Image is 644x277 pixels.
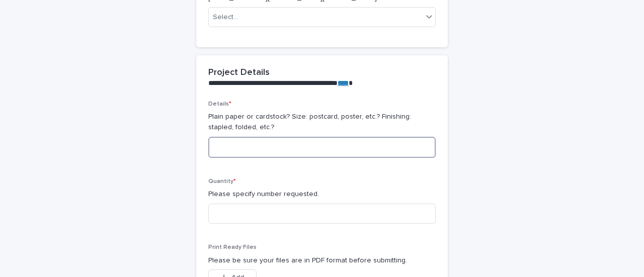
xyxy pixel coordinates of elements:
p: Plain paper or cardstock? Size: postcard, poster, etc.? Finishing: stapled, folded, etc.? [208,112,436,133]
h2: Project Details [208,67,270,78]
span: Print Ready Files [208,244,257,250]
span: Quantity [208,178,236,184]
p: Please specify number requested. [208,189,436,200]
span: Details [208,101,231,107]
div: Select... [213,12,238,23]
p: Please be sure your files are in PDF format before submitting. [208,255,436,266]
